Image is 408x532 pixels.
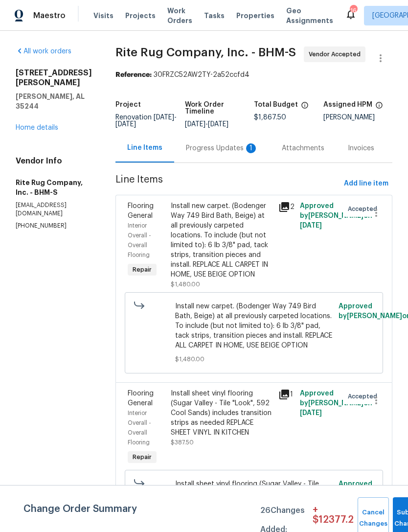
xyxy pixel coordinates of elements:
[115,114,177,128] span: -
[185,101,254,115] h5: Work Order Timeline
[204,12,225,19] span: Tasks
[171,439,194,445] span: $387.50
[246,143,256,153] div: 1
[115,101,141,108] h5: Project
[171,281,200,287] span: $1,480.00
[127,143,162,153] div: Line Items
[33,11,66,21] span: Maestro
[16,222,92,230] p: [PHONE_NUMBER]
[286,6,333,25] span: Geo Assignments
[278,201,294,213] div: 2
[309,49,364,59] span: Vendor Accepted
[16,201,92,218] p: [EMAIL_ADDRESS][DOMAIN_NAME]
[128,223,151,258] span: Interior Overall - Overall Flooring
[128,410,151,445] span: Interior Overall - Overall Flooring
[16,92,92,111] h5: [PERSON_NAME], AL 35244
[323,101,372,108] h5: Assigned HPM
[128,203,154,219] span: Flooring General
[300,410,322,416] span: [DATE]
[301,101,309,114] span: The total cost of line items that have been proposed by Opendoor. This sum includes line items th...
[171,201,272,279] div: Install new carpet. (Bodenger Way 749 Bird Bath, Beige) at all previously carpeted locations. To ...
[340,175,392,193] button: Add line item
[348,143,374,153] div: Invoices
[363,507,384,530] span: Cancel Changes
[300,222,322,229] span: [DATE]
[254,114,286,121] span: $1,867.50
[115,46,296,58] span: Rite Rug Company, Inc. - BHM-S
[175,479,333,518] span: Install sheet vinyl flooring (Sugar Valley - Tile "Look", 592 Cool Sands) includes transition str...
[125,11,156,21] span: Projects
[300,390,372,416] span: Approved by [PERSON_NAME] on
[350,6,357,16] div: 16
[115,70,392,80] div: 30FRZC52AW2TY-2a52ccfd4
[185,121,228,128] span: -
[344,178,388,190] span: Add line item
[208,121,228,128] span: [DATE]
[115,114,177,128] span: Renovation
[129,265,156,275] span: Repair
[167,6,192,25] span: Work Orders
[93,11,113,21] span: Visits
[175,301,333,350] span: Install new carpet. (Bodenger Way 749 Bird Bath, Beige) at all previously carpeted locations. To ...
[300,203,372,229] span: Approved by [PERSON_NAME] on
[175,354,333,364] span: $1,480.00
[282,143,324,153] div: Attachments
[278,389,294,400] div: 1
[16,124,58,131] a: Home details
[348,204,381,214] span: Accepted
[16,178,92,197] h5: Rite Rug Company, Inc. - BHM-S
[375,101,383,114] span: The hpm assigned to this work order.
[186,143,258,153] div: Progress Updates
[236,11,274,21] span: Properties
[154,114,174,121] span: [DATE]
[16,68,92,88] h2: [STREET_ADDRESS][PERSON_NAME]
[348,392,381,401] span: Accepted
[128,390,154,407] span: Flooring General
[254,101,298,108] h5: Total Budget
[171,389,272,438] div: Install sheet vinyl flooring (Sugar Valley - Tile "Look", 592 Cool Sands) includes transition str...
[115,121,136,128] span: [DATE]
[115,175,340,193] span: Line Items
[323,114,393,121] div: [PERSON_NAME]
[185,121,205,128] span: [DATE]
[129,452,156,462] span: Repair
[16,48,71,55] a: All work orders
[16,156,92,166] h4: Vendor Info
[115,71,152,78] b: Reference:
